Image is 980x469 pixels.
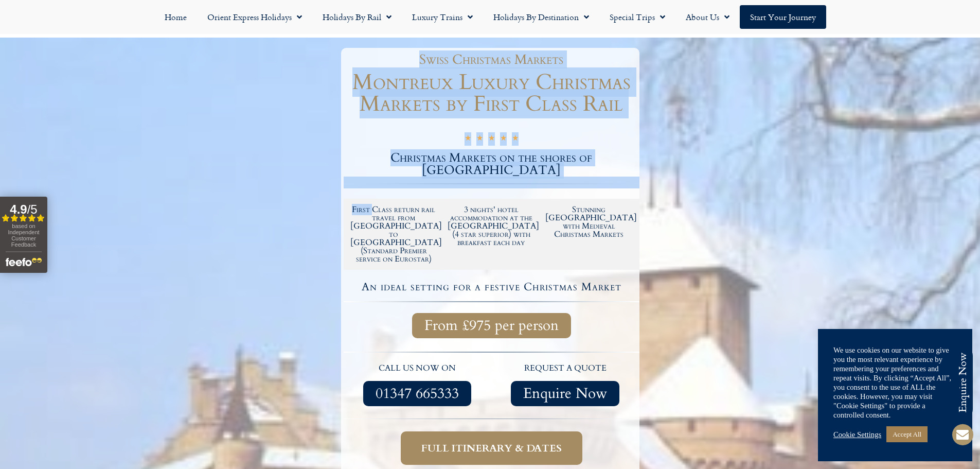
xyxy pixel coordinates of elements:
h2: First Class return rail travel from [GEOGRAPHIC_DATA] to [GEOGRAPHIC_DATA] (Standard Premier serv... [350,205,438,263]
a: Holidays by Destination [483,5,599,29]
h1: Montreux Luxury Christmas Markets by First Class Rail [344,72,639,115]
a: Enquire Now [511,381,619,406]
span: Enquire Now [523,387,607,400]
a: Orient Express Holidays [197,5,312,29]
h2: 3 nights' hotel accommodation at the [GEOGRAPHIC_DATA] (4 star superior) with breakfast each day [448,205,535,247]
h4: An ideal setting for a festive Christmas Market [345,282,638,292]
h2: Stunning [GEOGRAPHIC_DATA] with Medieval Christmas Markets [545,205,633,238]
h1: Swiss Christmas Markets [349,53,634,66]
a: Home [154,5,197,29]
h2: Christmas Markets on the shores of [GEOGRAPHIC_DATA] [344,152,639,177]
i: ★ [500,133,507,145]
i: ★ [476,133,483,145]
a: Cookie Settings [833,430,881,439]
span: Full itinerary & dates [421,442,562,455]
p: call us now on [349,362,487,375]
p: request a quote [496,362,634,375]
i: ★ [512,133,519,145]
a: From £975 per person [412,313,571,338]
i: ★ [488,133,495,145]
a: Luxury Trains [402,5,483,29]
div: We use cookies on our website to give you the most relevant experience by remembering your prefer... [833,345,957,420]
a: About Us [675,5,740,29]
a: Full itinerary & dates [401,431,582,465]
div: 5/5 [465,132,519,145]
span: From £975 per person [424,319,559,332]
a: 01347 665333 [363,381,471,406]
i: ★ [465,133,471,145]
a: Start your Journey [740,5,826,29]
a: Special Trips [599,5,675,29]
nav: Menu [5,5,975,29]
a: Holidays by Rail [312,5,402,29]
a: Accept All [886,426,928,442]
span: 01347 665333 [376,387,459,400]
